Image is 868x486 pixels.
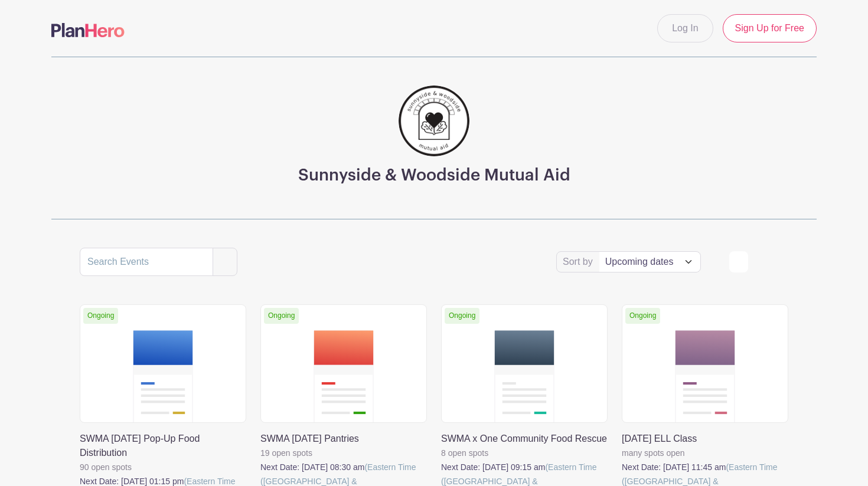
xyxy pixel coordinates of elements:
[657,14,713,42] a: Log In
[298,166,570,186] h3: Sunnyside & Woodside Mutual Aid
[723,14,817,42] a: Sign Up for Free
[80,248,213,276] input: Search Events
[563,255,596,269] label: Sort by
[399,86,469,156] img: 256.png
[729,251,788,272] div: order and view
[51,23,125,37] img: logo-507f7623f17ff9eddc593b1ce0a138ce2505c220e1c5a4e2b4648c50719b7d32.svg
